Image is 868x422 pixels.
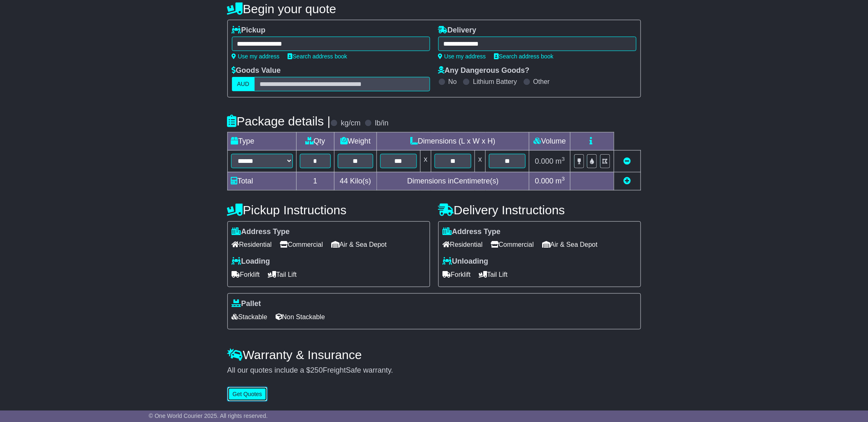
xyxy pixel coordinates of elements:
[624,177,631,185] a: Add new item
[562,156,565,162] sup: 3
[227,114,331,128] h4: Package details |
[331,238,387,251] span: Air & Sea Depot
[533,78,550,86] label: Other
[227,203,430,217] h4: Pickup Instructions
[556,177,565,185] span: m
[311,366,323,374] span: 250
[149,413,268,419] span: © One World Courier 2025. All rights reserved.
[438,26,477,35] label: Delivery
[443,268,471,281] span: Forklift
[232,227,290,237] label: Address Type
[232,77,255,91] label: AUD
[232,53,280,60] a: Use my address
[268,268,297,281] span: Tail Lift
[562,176,565,182] sup: 3
[227,366,641,375] div: All our quotes include a $ FreightSafe warranty.
[443,257,489,266] label: Unloading
[232,311,267,323] span: Stackable
[479,268,508,281] span: Tail Lift
[232,238,272,251] span: Residential
[276,311,325,323] span: Non Stackable
[232,268,260,281] span: Forklift
[280,238,323,251] span: Commercial
[556,157,565,165] span: m
[494,53,554,60] a: Search address book
[535,177,554,185] span: 0.000
[438,203,641,217] h4: Delivery Instructions
[335,172,377,190] td: Kilo(s)
[624,157,631,165] a: Remove this item
[475,151,486,172] td: x
[227,387,268,401] button: Get Quotes
[227,2,641,16] h4: Begin your quote
[296,132,335,151] td: Qty
[529,132,571,151] td: Volume
[438,53,486,60] a: Use my address
[288,53,347,60] a: Search address book
[449,78,457,86] label: No
[443,227,501,237] label: Address Type
[377,132,529,151] td: Dimensions (L x W x H)
[296,172,335,190] td: 1
[232,257,270,266] label: Loading
[473,78,517,86] label: Lithium Battery
[232,26,266,35] label: Pickup
[341,119,360,128] label: kg/cm
[438,66,530,75] label: Any Dangerous Goods?
[227,132,296,151] td: Type
[375,119,388,128] label: lb/in
[340,177,348,185] span: 44
[491,238,534,251] span: Commercial
[420,151,431,172] td: x
[535,157,554,165] span: 0.000
[542,238,598,251] span: Air & Sea Depot
[232,66,281,75] label: Goods Value
[335,132,377,151] td: Weight
[227,348,641,362] h4: Warranty & Insurance
[443,238,483,251] span: Residential
[232,299,261,308] label: Pallet
[227,172,296,190] td: Total
[377,172,529,190] td: Dimensions in Centimetre(s)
